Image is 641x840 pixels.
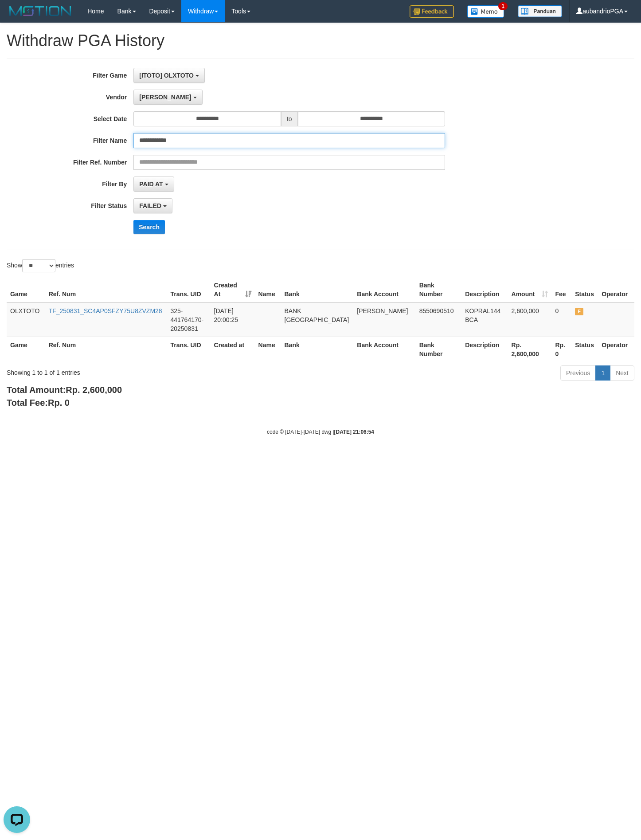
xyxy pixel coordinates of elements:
td: BANK [GEOGRAPHIC_DATA] [281,302,354,337]
th: Trans. UID [167,277,210,302]
label: Show entries [7,259,74,272]
th: Description [461,277,508,302]
img: Feedback.jpg [410,5,454,18]
a: 1 [595,365,610,381]
span: FAILED [575,308,583,315]
th: Bank Account [353,337,415,362]
th: Operator [598,337,634,362]
td: 8550690510 [416,302,462,337]
th: Bank Account [353,277,415,302]
small: code © [DATE]-[DATE] dwg | [267,429,374,435]
td: KOPRAL144 BCA [461,302,508,337]
th: Fee [551,277,571,302]
button: PAID AT [133,177,174,192]
td: 0 [551,302,571,337]
span: [ITOTO] OLXTOTO [139,72,194,79]
th: Status [571,277,598,302]
div: Showing 1 to 1 of 1 entries [7,365,261,377]
th: Ref. Num [45,337,167,362]
th: Rp. 0 [551,337,571,362]
a: Next [610,365,634,381]
th: Trans. UID [167,337,210,362]
b: Total Amount: [7,385,122,395]
img: Button%20Memo.svg [467,5,504,18]
a: TF_250831_SC4AP0SFZY75U8ZVZM28 [49,307,162,314]
button: [ITOTO] OLXTOTO [133,68,205,83]
th: Game [7,277,45,302]
strong: [DATE] 21:06:54 [334,429,374,435]
th: Ref. Num [45,277,167,302]
span: FAILED [139,202,161,209]
span: PAID AT [139,181,163,188]
button: [PERSON_NAME] [133,90,202,105]
td: OLXTOTO [7,302,45,337]
th: Rp. 2,600,000 [508,337,552,362]
th: Status [571,337,598,362]
th: Bank Number [416,277,462,302]
td: [DATE] 20:00:25 [211,302,255,337]
span: Rp. 0 [48,398,70,408]
td: 325-441764170-20250831 [167,302,210,337]
th: Bank [281,277,354,302]
span: to [281,111,298,126]
span: [PERSON_NAME] [139,94,191,101]
span: Rp. 2,600,000 [66,385,122,395]
th: Operator [598,277,634,302]
span: 1 [498,2,508,10]
td: 2,600,000 [508,302,552,337]
th: Bank Number [416,337,462,362]
th: Bank [281,337,354,362]
select: Showentries [22,259,55,272]
b: Total Fee: [7,398,70,408]
a: Previous [560,365,596,381]
th: Name [255,337,281,362]
th: Created At: activate to sort column ascending [211,277,255,302]
th: Description [461,337,508,362]
img: MOTION_logo.png [7,4,74,18]
button: Open LiveChat chat widget [4,4,30,30]
th: Created at [211,337,255,362]
button: Search [133,220,165,234]
img: panduan.png [518,5,562,17]
td: [PERSON_NAME] [353,302,415,337]
h1: Withdraw PGA History [7,32,634,50]
th: Name [255,277,281,302]
th: Game [7,337,45,362]
button: FAILED [133,198,172,213]
th: Amount: activate to sort column ascending [508,277,552,302]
